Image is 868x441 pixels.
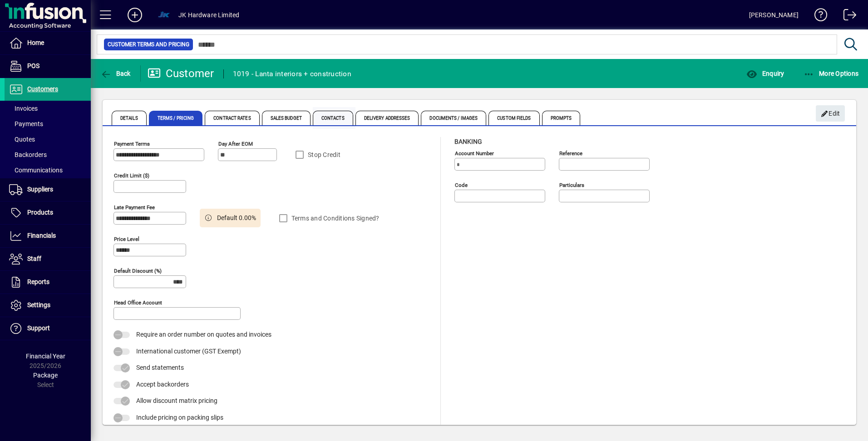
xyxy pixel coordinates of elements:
span: Accept backorders [136,381,189,388]
span: Default 0.00% [217,213,256,223]
span: Payments [9,120,43,127]
span: POS [27,62,39,69]
mat-label: Credit Limit ($) [114,172,149,179]
span: Quotes [9,136,35,143]
span: Staff [27,255,41,262]
div: 1019 - Lanta interiors + construction [233,67,351,81]
a: Settings [5,294,91,317]
span: Contacts [313,111,353,125]
app-page-header-button: Back [91,65,141,82]
span: Reports [27,278,49,285]
span: Send statements [136,364,184,371]
a: Reports [5,271,91,294]
span: Back [100,70,131,77]
span: Include pricing on packing slips [136,414,223,421]
a: Communications [5,162,91,178]
span: Backorders [9,151,47,158]
div: Customer [148,66,214,81]
span: Documents / Images [421,111,486,125]
a: Suppliers [5,178,91,201]
span: Invoices [9,105,38,112]
span: Settings [27,301,50,309]
button: Profile [149,7,178,23]
span: Home [27,39,44,46]
a: Staff [5,248,91,270]
span: Communications [9,167,63,174]
button: Back [98,65,133,82]
span: Allow discount matrix pricing [136,397,217,404]
a: Support [5,317,91,340]
a: Home [5,32,91,54]
a: Logout [837,2,857,31]
div: [PERSON_NAME] [749,8,799,22]
mat-label: Head Office Account [114,299,162,306]
span: Contract Rates [205,111,259,125]
button: Edit [816,105,845,122]
mat-label: Particulars [559,182,584,188]
span: Details [112,111,147,125]
span: Products [27,209,53,216]
mat-label: Day after EOM [218,141,253,147]
span: More Options [804,70,859,77]
mat-label: Account number [455,150,494,157]
button: More Options [801,65,861,82]
span: Financials [27,232,56,239]
a: Payments [5,116,91,132]
span: Banking [454,138,482,145]
span: Financial Year [26,353,65,360]
span: International customer (GST Exempt) [136,348,241,355]
a: Invoices [5,101,91,116]
span: Require an order number on quotes and invoices [136,331,271,338]
span: Support [27,324,50,332]
a: Backorders [5,147,91,162]
span: Suppliers [27,186,53,193]
a: Products [5,201,91,224]
mat-label: Code [455,182,468,188]
a: POS [5,55,91,78]
span: Enquiry [746,70,784,77]
span: Edit [821,106,840,121]
span: Sales Budget [262,111,311,125]
mat-label: Default Discount (%) [114,268,162,274]
span: Delivery Addresses [355,111,419,125]
mat-label: Price Level [114,236,139,242]
span: Terms / Pricing [149,111,203,125]
mat-label: Reference [559,150,582,157]
a: Knowledge Base [808,2,828,31]
div: JK Hardware Limited [178,8,239,22]
span: Prompts [542,111,581,125]
mat-label: Payment Terms [114,141,150,147]
button: Enquiry [744,65,786,82]
mat-label: Late Payment Fee [114,204,155,211]
span: Customer Terms and Pricing [108,40,189,49]
span: Custom Fields [488,111,539,125]
a: Quotes [5,132,91,147]
a: Financials [5,225,91,247]
span: Package [33,372,58,379]
button: Add [120,7,149,23]
span: Customers [27,85,58,93]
